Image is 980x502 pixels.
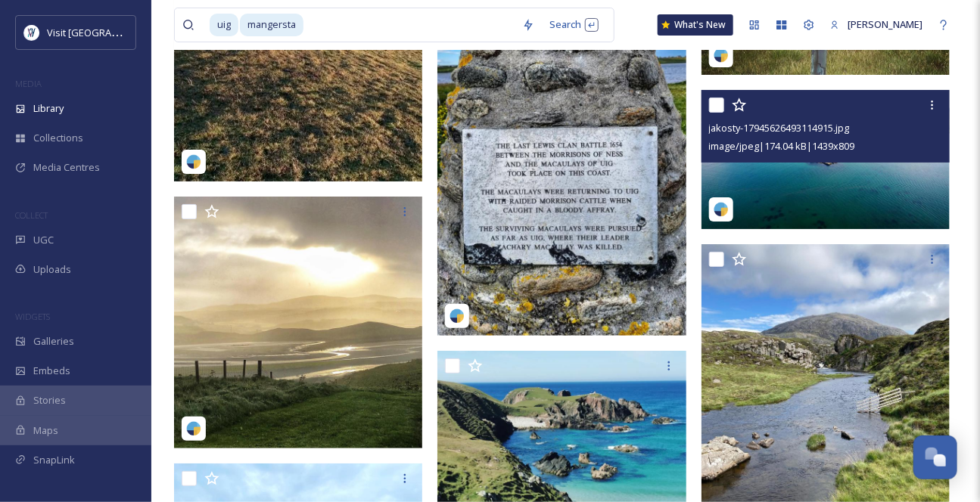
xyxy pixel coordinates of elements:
[186,154,201,169] img: snapsea-logo.png
[210,14,238,36] span: uig
[33,364,70,378] span: Embeds
[33,160,100,175] span: Media Centres
[913,435,957,479] button: Open Chat
[823,10,930,39] a: [PERSON_NAME]
[33,423,58,438] span: Maps
[174,197,426,448] img: timbastable-17971646377692466.jpg
[658,14,733,36] a: What's New
[437,21,689,336] img: cyclecommute.cc-18031182382375036-2.jpg
[240,14,303,36] span: mangersta
[33,453,75,467] span: SnapLink
[714,48,729,63] img: snapsea-logo.png
[714,202,729,217] img: snapsea-logo.png
[709,121,850,135] span: jakosty-17945626493114915.jpg
[24,25,39,40] img: Untitled%20design%20%2897%29.png
[15,311,50,322] span: WIDGETS
[848,17,922,31] span: [PERSON_NAME]
[47,25,164,39] span: Visit [GEOGRAPHIC_DATA]
[709,139,855,153] span: image/jpeg | 174.04 kB | 1439 x 809
[33,393,66,407] span: Stories
[33,131,83,145] span: Collections
[186,421,201,436] img: snapsea-logo.png
[450,308,465,324] img: snapsea-logo.png
[33,233,54,247] span: UGC
[33,262,71,277] span: Uploads
[15,78,42,89] span: MEDIA
[33,101,64,116] span: Library
[15,209,48,221] span: COLLECT
[542,10,606,39] div: Search
[33,334,74,349] span: Galleries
